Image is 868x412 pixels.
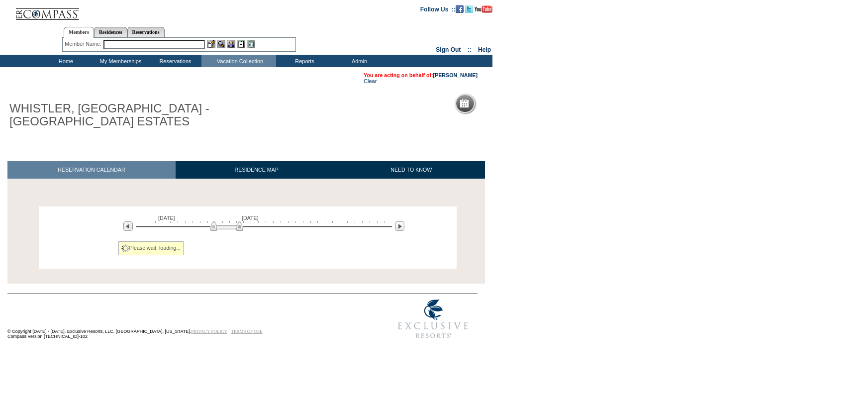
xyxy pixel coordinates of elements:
a: PRIVACY POLICY [191,329,227,334]
a: Help [478,46,491,53]
a: Members [64,27,94,38]
span: [DATE] [158,215,175,221]
a: TERMS OF USE [231,329,263,334]
a: Clear [364,78,377,84]
img: spinner2.gif [121,244,129,252]
td: © Copyright [DATE] - [DATE]. Exclusive Resorts, LLC. [GEOGRAPHIC_DATA], [US_STATE]. Compass Versi... [7,295,356,344]
td: My Memberships [92,55,147,67]
a: RESIDENCE MAP [176,161,338,179]
img: Subscribe to our YouTube Channel [475,5,492,13]
a: Reservations [127,27,165,37]
a: RESERVATION CALENDAR [7,161,176,179]
img: Reservations [237,40,245,48]
a: Become our fan on Facebook [456,5,464,11]
img: b_edit.gif [207,40,215,48]
td: Follow Us :: [420,5,456,13]
img: Next [395,221,404,231]
a: NEED TO KNOW [337,161,485,179]
a: Sign Out [436,46,461,53]
a: Subscribe to our YouTube Channel [475,5,492,11]
a: Residences [94,27,127,37]
a: [PERSON_NAME] [433,72,478,78]
a: Follow us on Twitter [465,5,473,11]
td: Admin [331,55,386,67]
img: Follow us on Twitter [465,5,473,13]
td: Home [37,55,92,67]
img: Previous [123,221,133,231]
td: Reports [276,55,331,67]
td: Reservations [147,55,201,67]
td: Vacation Collection [201,55,276,67]
img: Impersonate [227,40,235,48]
img: View [217,40,225,48]
span: :: [468,46,472,53]
span: You are acting on behalf of: [364,72,478,78]
div: Please wait, loading... [118,241,184,255]
img: b_calculator.gif [247,40,255,48]
img: Exclusive Resorts [388,294,478,344]
h1: WHISTLER, [GEOGRAPHIC_DATA] - [GEOGRAPHIC_DATA] ESTATES [7,100,230,130]
span: [DATE] [242,215,259,221]
div: Member Name: [65,40,103,48]
img: Become our fan on Facebook [456,5,464,13]
h5: Reservation Calendar [473,101,549,107]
